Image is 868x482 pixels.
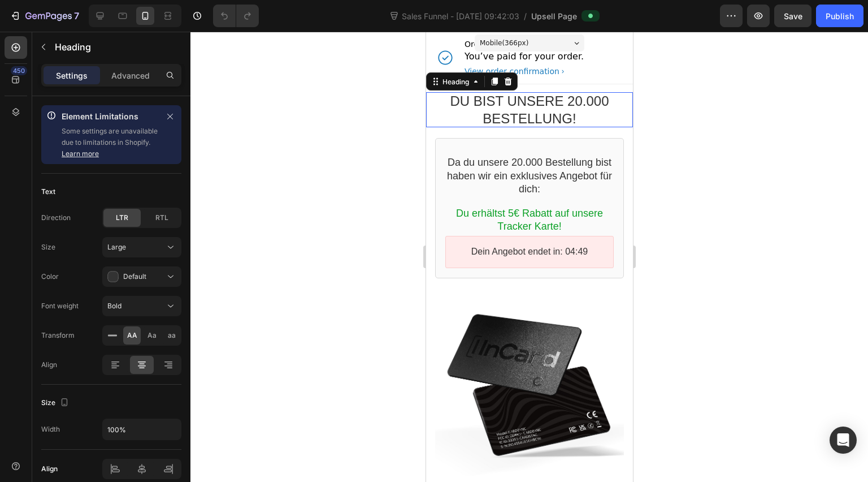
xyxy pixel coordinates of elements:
span: Upsell Page [531,10,577,22]
p: Advanced [111,70,150,81]
div: Width [41,424,60,434]
button: Default [102,266,181,287]
button: Large [102,237,181,257]
button: Publish [816,5,863,27]
div: Transform [41,330,75,341]
span: Sales Funnel - [DATE] 09:42:03 [400,10,522,22]
span: AA [127,330,137,341]
div: Undo/Redo [213,5,259,27]
p: Element Limitations [62,110,159,123]
a: Learn more [62,149,99,158]
div: Color [41,272,59,282]
span: aa [168,330,176,341]
p: 7 [74,9,79,23]
span: RTL [155,213,168,223]
span: Bold [107,302,121,310]
span: LTR [116,213,128,223]
div: Font weight [41,301,79,311]
p: Heading [55,40,177,54]
button: Save [774,5,811,27]
button: Bold [102,296,181,316]
p: Settings [56,70,88,81]
span: Aa [147,330,157,341]
div: Open Intercom Messenger [830,427,857,454]
input: Auto [103,419,181,440]
p: Some settings are unavailable due to limitations in Shopify. [62,126,159,160]
div: Align [41,464,58,474]
div: Publish [826,10,854,22]
span: Default [123,272,146,281]
span: / [524,10,527,22]
div: Align [41,360,57,370]
div: 450 [11,66,27,75]
div: Direction [41,213,71,223]
div: Text [41,187,55,197]
div: Size [41,395,71,411]
iframe: Design area [426,32,633,482]
span: Save [784,11,802,21]
button: 7 [5,5,84,27]
span: Large [107,243,126,251]
div: Size [41,242,55,252]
